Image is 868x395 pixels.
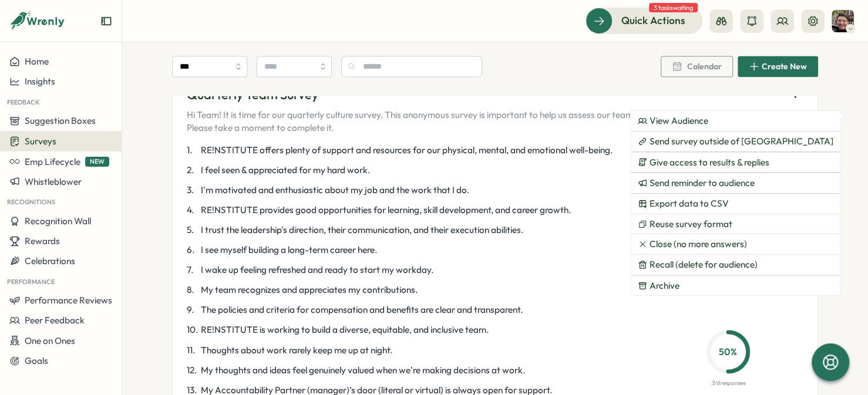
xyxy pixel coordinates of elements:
[25,136,56,147] span: Surveys
[187,204,199,217] span: 4 .
[25,355,48,366] span: Goals
[650,239,747,249] span: Close (no more answers)
[201,303,523,316] span: The policies and criteria for compensation and benefits are clear and transparent.
[631,153,840,173] button: Give access to results & replies
[187,244,199,256] span: 6 .
[187,184,199,197] span: 3 .
[201,343,392,356] span: Thoughts about work rarely keep me up at night.
[25,56,49,67] span: Home
[187,164,199,177] span: 2 .
[25,156,80,167] span: Emp Lifecycle
[201,264,433,276] span: I wake up feeling refreshed and ready to start my workday.
[187,303,199,316] span: 9 .
[25,176,82,187] span: Whistleblower
[25,295,112,306] span: Performance Reviews
[25,215,91,227] span: Recognition Wall
[650,198,729,209] span: Export data to CSV
[187,323,199,336] span: 10 .
[650,157,769,168] span: Give access to results & replies
[661,56,733,77] button: Calendar
[187,264,199,276] span: 7 .
[762,63,807,71] span: Create New
[631,111,840,131] button: View Audience
[25,115,96,126] span: Suggestion Boxes
[100,15,112,27] button: Expand sidebar
[586,8,702,33] button: Quick Actions
[187,343,199,356] span: 11 .
[201,283,418,296] span: My team recognizes and appreciates my contributions.
[650,178,755,188] span: Send reminder to audience
[650,219,732,229] span: Reuse survey format
[738,56,818,77] button: Create New
[187,363,199,376] span: 12 .
[650,116,708,126] span: View Audience
[25,335,75,346] span: One on Ones
[631,173,840,193] button: Send reminder to audience
[201,224,523,237] span: I trust the leadership's direction, their communication, and their execution abilities.
[650,259,758,270] span: Recall (delete for audience)
[631,214,840,234] button: Reuse survey format
[201,164,370,177] span: I feel seen & appreciated for my hard work.
[710,344,746,359] p: 50 %
[201,363,525,376] span: My thoughts and ideas feel genuinely valued when we're making decisions at work.
[631,255,840,275] button: Recall (delete for audience)
[631,194,840,214] button: Export data to CSV
[649,3,698,12] span: 3 tasks waiting
[187,109,782,134] p: Hi Team! It is time for our quarterly culture survey. This anonymous survey is important to help ...
[832,10,854,32] img: Jordan Marino
[25,235,60,247] span: Rewards
[631,276,840,296] button: Archive
[201,184,469,197] span: I'm motivated and enthusiastic about my job and the work that I do.
[650,281,679,291] span: Archive
[201,323,489,336] span: RE!NSTITUTE is working to build a diverse, equitable, and inclusive team.
[711,378,745,387] p: 3 / 6 responses
[25,76,55,87] span: Insights
[201,244,377,256] span: I see myself building a long-term career here.
[187,224,199,237] span: 5 .
[25,315,85,326] span: Peer Feedback
[85,157,109,167] span: NEW
[631,131,840,151] button: Send survey outside of [GEOGRAPHIC_DATA]
[187,283,199,296] span: 8 .
[650,136,833,147] span: Send survey outside of [GEOGRAPHIC_DATA]
[687,63,722,71] span: Calendar
[631,234,840,254] button: Close (no more answers)
[621,13,685,28] span: Quick Actions
[201,144,613,157] span: RE!NSTITUTE offers plenty of support and resources for our physical, mental, and emotional well-b...
[25,255,75,266] span: Celebrations
[187,144,199,157] span: 1 .
[201,204,571,217] span: RE!NSTITUTE provides good opportunities for learning, skill development, and career growth.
